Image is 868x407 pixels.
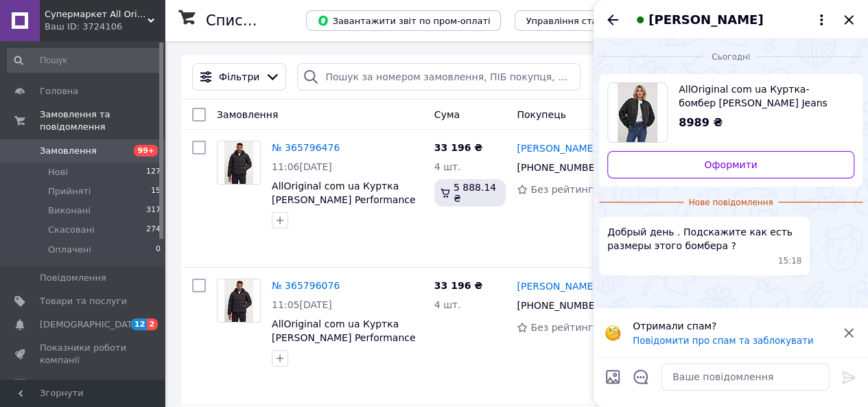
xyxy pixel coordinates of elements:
[526,16,631,26] span: Управління статусами
[530,322,598,333] span: Без рейтингу
[648,11,763,29] span: [PERSON_NAME]
[618,83,657,142] img: 5263304917_w100_h100_alloriginal-com-ua.jpg
[217,279,261,323] a: Фото товару
[632,11,830,29] button: [PERSON_NAME]
[45,8,148,21] span: Супермаркет All Original
[679,116,723,129] span: 8989 ₴
[607,225,801,253] span: Добрый день . Подскажите как есть размеры этого бомбера ?
[40,342,127,367] span: Показники роботи компанії
[224,279,253,322] img: Фото товару
[434,280,483,291] span: 33 196 ₴
[306,10,501,31] button: Завантажити звіт по пром-оплаті
[633,319,832,333] p: Отримали спам?
[434,142,483,153] span: 33 196 ₴
[607,82,854,143] a: Переглянути товар
[272,280,340,291] a: № 365796076
[48,185,91,198] span: Прийняті
[633,336,813,346] button: Повідомити про спам та заблокувати
[530,184,598,195] span: Без рейтингу
[45,21,165,33] div: Ваш ID: 3724106
[40,295,127,307] span: Товари та послуги
[599,49,863,63] div: 12.10.2025
[272,161,332,172] span: 11:06[DATE]
[146,205,161,217] span: 317
[434,161,461,172] span: 4 шт.
[706,51,755,63] span: Сьогодні
[40,108,165,133] span: Замовлення та повідомлення
[434,299,461,310] span: 4 шт.
[605,12,621,28] button: Назад
[632,368,650,386] button: Відкрити шаблони відповідей
[514,158,605,177] div: [PHONE_NUMBER]
[48,224,95,236] span: Скасовані
[40,145,97,157] span: Замовлення
[272,299,332,310] span: 11:05[DATE]
[517,279,596,293] a: [PERSON_NAME]
[778,255,802,267] span: 15:18 12.10.2025
[515,10,642,31] button: Управління статусами
[272,142,340,153] a: № 365796476
[40,378,75,391] span: Відгуки
[434,179,506,207] div: 5 888.14 ₴
[605,325,621,341] img: :face_with_monocle:
[317,14,490,27] span: Завантажити звіт по пром-оплаті
[679,82,843,110] span: AllOriginal com ua Куртка-бомбер [PERSON_NAME] Jeans жіночий колір чорний перехідна РОЗМІРИ ЗАПИТ...
[217,141,261,185] a: Фото товару
[146,166,161,178] span: 127
[434,109,460,120] span: Cума
[297,63,580,91] input: Пошук за номером замовлення, ПІБ покупця, номером телефону, Email, номером накладної
[607,151,854,178] a: Оформити
[272,318,423,384] a: AllOriginal com ua Куртка [PERSON_NAME] Performance чоловіча колір чорний зимова 00GMF4O514 РОЗМІ...
[40,318,141,331] span: [DEMOGRAPHIC_DATA]
[40,85,78,97] span: Головна
[514,296,605,315] div: [PHONE_NUMBER]
[134,145,158,156] span: 99+
[40,272,106,284] span: Повідомлення
[151,185,161,198] span: 15
[272,181,423,246] a: AllOriginal com ua Куртка [PERSON_NAME] Performance чоловіча колір чорний зимова 00GMF4O514 РОЗМІ...
[146,224,161,236] span: 274
[219,70,259,84] span: Фільтри
[841,12,857,28] button: Закрити
[147,318,158,330] span: 2
[217,109,278,120] span: Замовлення
[206,12,345,29] h1: Список замовлень
[48,205,91,217] span: Виконані
[48,244,91,256] span: Оплачені
[517,109,565,120] span: Покупець
[131,318,147,330] span: 12
[683,197,779,209] span: Нове повідомлення
[224,141,253,184] img: Фото товару
[48,166,68,178] span: Нові
[517,141,596,155] a: [PERSON_NAME]
[7,48,162,73] input: Пошук
[156,244,161,256] span: 0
